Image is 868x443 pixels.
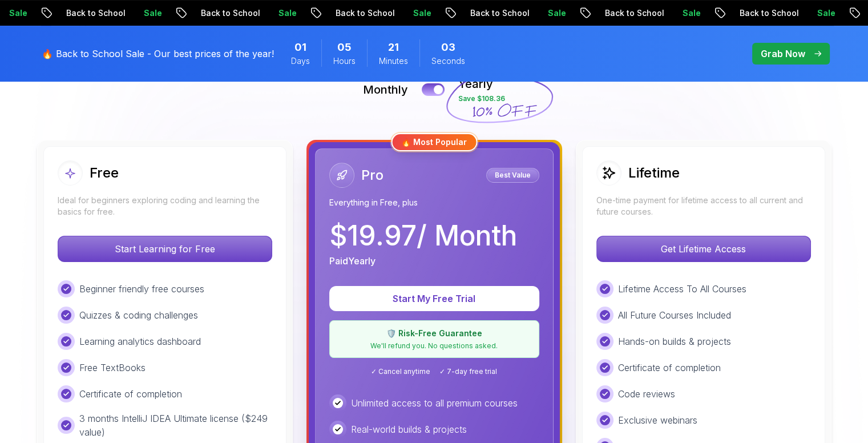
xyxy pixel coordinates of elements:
p: Get Lifetime Access [597,236,810,261]
p: Monthly [363,82,408,98]
p: $ 19.97 / Month [329,222,517,249]
p: Sale [261,7,297,19]
p: Best Value [488,170,538,181]
span: Minutes [379,55,408,67]
p: Everything in Free, plus [329,197,539,208]
button: Start My Free Trial [329,286,539,311]
p: Lifetime Access To All Courses [618,282,746,296]
a: Get Lifetime Access [596,243,811,255]
span: Hours [333,55,356,67]
p: Sale [126,7,163,19]
p: Sale [800,7,836,19]
h2: Free [90,164,119,182]
p: Unlimited access to all premium courses [351,396,518,410]
p: Sale [665,7,701,19]
p: 🛡️ Risk-Free Guarantee [337,328,532,339]
span: ✓ Cancel anytime [371,367,430,376]
a: Start My Free Trial [329,293,539,304]
p: Ideal for beginners exploring coding and learning the basics for free. [58,195,272,218]
span: ✓ 7-day free trial [439,367,497,376]
span: Seconds [431,55,465,67]
p: We'll refund you. No questions asked. [337,341,532,351]
p: Paid Yearly [329,254,376,268]
p: Back to School [49,7,126,19]
p: Certificate of completion [618,361,721,374]
p: Back to School [722,7,800,19]
span: 3 Seconds [441,39,455,55]
p: 3 months IntelliJ IDEA Ultimate license ($249 value) [79,412,272,439]
span: 21 Minutes [388,39,399,55]
p: Certificate of completion [79,387,182,401]
p: Back to School [183,7,261,19]
a: Start Learning for Free [58,243,272,255]
p: Sale [395,7,432,19]
span: 1 Days [294,39,306,55]
p: Start Learning for Free [58,236,272,261]
p: Start My Free Trial [343,292,526,305]
p: All Future Courses Included [618,308,731,322]
p: Beginner friendly free courses [79,282,204,296]
h2: Lifetime [628,164,680,182]
p: One-time payment for lifetime access to all current and future courses. [596,195,811,218]
p: Quizzes & coding challenges [79,308,198,322]
p: Free TextBooks [79,361,146,374]
button: Get Lifetime Access [596,236,811,262]
span: 5 Hours [337,39,352,55]
p: Back to School [587,7,665,19]
p: Back to School [318,7,395,19]
p: 🔥 Back to School Sale - Our best prices of the year! [42,47,274,61]
p: Sale [530,7,567,19]
p: Exclusive webinars [618,413,697,427]
p: Hands-on builds & projects [618,335,731,348]
h2: Pro [361,166,383,184]
span: Days [291,55,310,67]
p: Back to School [453,7,530,19]
p: Grab Now [761,47,805,61]
p: Learning analytics dashboard [79,335,201,348]
p: Code reviews [618,387,675,401]
p: Real-world builds & projects [351,422,467,436]
button: Start Learning for Free [58,236,272,262]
